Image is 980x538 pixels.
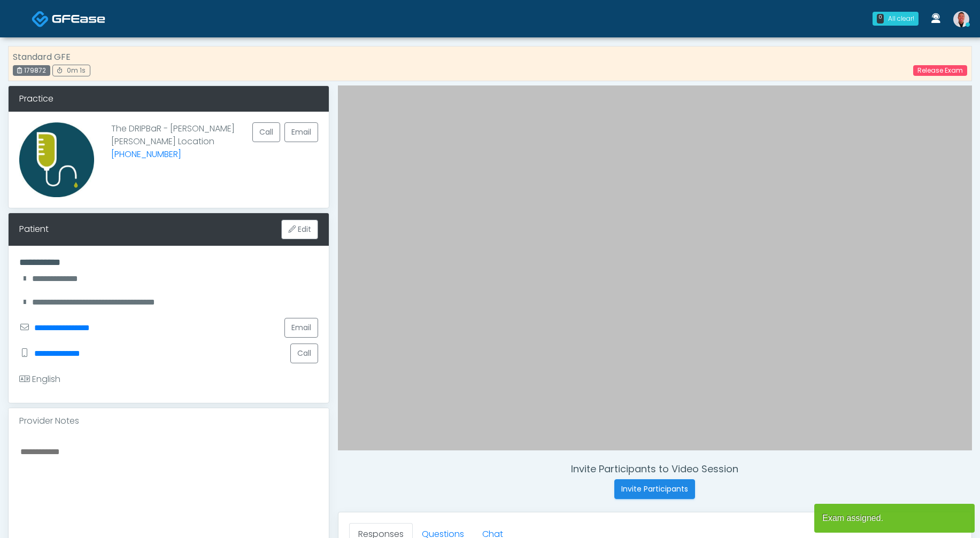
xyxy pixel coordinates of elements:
div: Provider Notes [9,408,329,434]
img: Docovia [52,13,105,24]
h4: Invite Participants to Video Session [338,463,972,475]
img: Docovia [32,10,49,28]
p: The DRIPBaR - [PERSON_NAME] [PERSON_NAME] Location [111,122,235,189]
article: Exam assigned. [814,504,975,533]
strong: Standard GFE [13,51,71,63]
a: Docovia [32,1,105,36]
button: Call [252,122,280,142]
a: Email [284,122,318,142]
span: 0m 1s [67,66,86,75]
img: Provider image [19,122,94,197]
button: Edit [281,220,318,239]
div: 0 [877,14,884,24]
div: Patient [19,223,49,236]
a: 0 All clear! [866,7,925,30]
div: 179872 [13,65,50,76]
div: All clear! [888,14,914,24]
a: Email [284,318,318,338]
button: Call [290,344,318,363]
div: Practice [9,86,329,112]
div: English [19,373,60,386]
button: Invite Participants [614,479,695,499]
a: Release Exam [913,65,967,76]
a: [PHONE_NUMBER] [111,148,181,160]
img: Gerald Dungo [953,11,969,27]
